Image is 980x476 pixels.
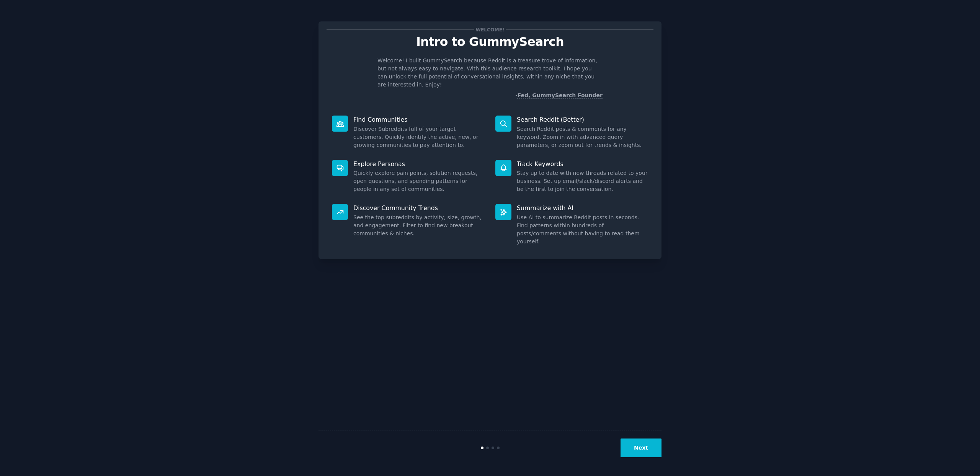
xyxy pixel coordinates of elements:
p: Discover Community Trends [353,204,485,212]
p: Welcome! I built GummySearch because Reddit is a treasure trove of information, but not always ea... [377,57,603,89]
button: Next [621,439,661,457]
p: Track Keywords [517,160,648,168]
dd: Quickly explore pain points, solution requests, open questions, and spending patterns for people ... [353,169,485,193]
p: Intro to GummySearch [327,35,653,49]
p: Summarize with AI [517,204,648,212]
p: Find Communities [353,116,485,124]
dd: See the top subreddits by activity, size, growth, and engagement. Filter to find new breakout com... [353,214,485,238]
a: Fed, GummySearch Founder [517,92,603,99]
dd: Stay up to date with new threads related to your business. Set up email/slack/discord alerts and ... [517,169,648,193]
span: Welcome! [474,26,506,34]
p: Explore Personas [353,160,485,168]
div: - [515,91,603,99]
p: Search Reddit (Better) [517,116,648,124]
dd: Use AI to summarize Reddit posts in seconds. Find patterns within hundreds of posts/comments with... [517,214,648,246]
dd: Discover Subreddits full of your target customers. Quickly identify the active, new, or growing c... [353,125,485,149]
dd: Search Reddit posts & comments for any keyword. Zoom in with advanced query parameters, or zoom o... [517,125,648,149]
